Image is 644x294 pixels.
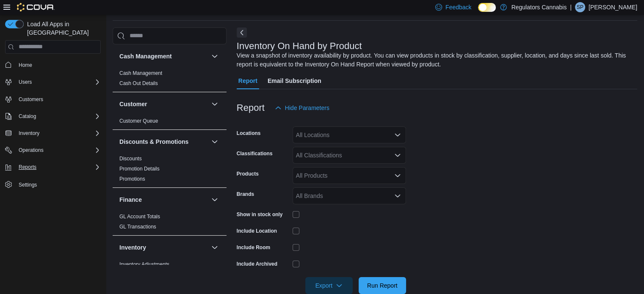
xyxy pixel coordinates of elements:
[15,60,101,70] span: Home
[577,2,583,12] span: SP
[119,52,208,60] button: Cash Management
[19,130,39,137] span: Inventory
[119,243,208,252] button: Inventory
[119,261,169,267] a: Inventory Adjustments
[119,165,160,172] span: Promotion Details
[589,2,637,12] p: [PERSON_NAME]
[15,162,40,172] button: Reports
[237,211,283,218] label: Show in stock only
[15,111,39,121] button: Catalog
[285,104,329,112] span: Hide Parameters
[2,161,104,173] button: Reports
[210,195,220,205] button: Finance
[19,181,37,188] span: Settings
[570,2,572,12] p: |
[237,261,277,267] label: Include Archived
[15,162,101,172] span: Reports
[2,110,104,122] button: Catalog
[19,147,44,154] span: Operations
[210,137,220,147] button: Discounts & Promotions
[119,100,147,108] h3: Customer
[119,80,158,86] a: Cash Out Details
[238,72,257,89] span: Report
[119,176,145,182] span: Promotions
[19,113,36,120] span: Catalog
[15,111,101,121] span: Catalog
[15,180,40,190] a: Settings
[2,93,104,105] button: Customers
[15,77,35,87] button: Users
[119,155,142,162] span: Discounts
[2,59,104,71] button: Home
[237,41,362,51] h3: Inventory On Hand by Product
[237,150,273,157] label: Classifications
[237,130,261,137] label: Locations
[2,178,104,190] button: Settings
[17,3,55,11] img: Cova
[19,62,32,69] span: Home
[367,281,398,290] span: Run Report
[119,70,162,76] a: Cash Management
[210,99,220,109] button: Customer
[394,172,401,179] button: Open list of options
[2,76,104,88] button: Users
[119,166,160,172] a: Promotion Details
[119,195,142,204] h3: Finance
[113,212,227,235] div: Finance
[478,12,478,12] span: Dark Mode
[210,242,220,253] button: Inventory
[15,60,36,70] a: Home
[394,132,401,138] button: Open list of options
[119,118,158,124] a: Customer Queue
[237,228,277,234] label: Include Location
[511,2,567,12] p: Regulators Cannabis
[119,223,156,230] span: GL Transactions
[5,55,101,213] nav: Complex example
[210,51,220,61] button: Cash Management
[237,170,259,177] label: Products
[237,103,265,113] h3: Report
[119,224,156,230] a: GL Transactions
[271,99,333,116] button: Hide Parameters
[24,20,101,37] span: Load All Apps in [GEOGRAPHIC_DATA]
[394,192,401,199] button: Open list of options
[237,244,270,251] label: Include Room
[19,79,32,85] span: Users
[15,145,101,155] span: Operations
[15,94,47,104] a: Customers
[119,118,158,124] span: Customer Queue
[575,2,585,12] div: Sarah Pentz
[19,96,43,103] span: Customers
[359,277,406,294] button: Run Report
[119,176,145,182] a: Promotions
[478,3,496,12] input: Dark Mode
[113,154,227,187] div: Discounts & Promotions
[113,116,227,129] div: Customer
[268,72,321,89] span: Email Subscription
[445,3,471,11] span: Feedback
[119,261,169,268] span: Inventory Adjustments
[119,137,188,146] h3: Discounts & Promotions
[113,68,227,92] div: Cash Management
[119,70,162,77] span: Cash Management
[237,51,633,69] div: View a snapshot of inventory availability by product. You can view products in stock by classific...
[119,156,142,162] a: Discounts
[119,214,160,220] a: GL Account Totals
[119,243,146,252] h3: Inventory
[119,100,208,108] button: Customer
[237,27,247,38] button: Next
[15,145,47,155] button: Operations
[15,179,101,190] span: Settings
[2,127,104,139] button: Inventory
[394,152,401,159] button: Open list of options
[119,80,158,87] span: Cash Out Details
[305,277,353,294] button: Export
[15,128,43,138] button: Inventory
[2,144,104,156] button: Operations
[119,52,172,60] h3: Cash Management
[15,77,101,87] span: Users
[119,137,208,146] button: Discounts & Promotions
[119,213,160,220] span: GL Account Totals
[15,94,101,104] span: Customers
[310,277,348,294] span: Export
